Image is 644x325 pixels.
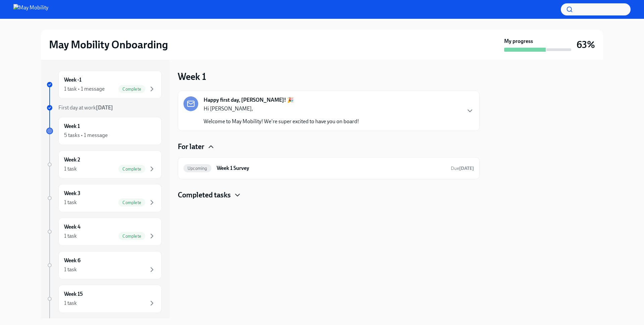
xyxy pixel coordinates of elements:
span: Complete [118,87,145,92]
h3: Week 1 [178,71,206,83]
a: Week 31 taskComplete [46,184,162,212]
div: 1 task [64,232,77,240]
h6: Week 2 [64,156,80,164]
div: 1 task [64,165,77,173]
strong: My progress [504,38,533,45]
img: May Mobility [13,4,48,15]
div: For later [178,142,480,152]
div: Completed tasks [178,190,480,200]
a: Week 61 task [46,251,162,279]
h6: Week 15 [64,290,83,298]
div: 1 task • 1 message [64,85,105,93]
h3: 63% [577,39,595,51]
h6: Week 6 [64,257,80,264]
h6: Week 1 Survey [217,165,445,172]
a: Week 41 taskComplete [46,218,162,246]
a: Week 15 tasks • 1 message [46,117,162,145]
h4: Completed tasks [178,190,231,200]
span: Complete [118,200,145,205]
h4: For later [178,142,204,152]
strong: Happy first day, [PERSON_NAME]! 🎉 [204,96,294,104]
h6: Week 3 [64,190,80,197]
a: UpcomingWeek 1 SurveyDue[DATE] [183,163,474,174]
a: Week -11 task • 1 messageComplete [46,71,162,99]
p: Welcome to May Mobility! We're super excited to have you on board! [204,118,359,125]
span: Complete [118,167,145,172]
span: Complete [118,234,145,239]
strong: [DATE] [96,104,113,111]
div: 1 task [64,299,77,307]
h6: Week 1 [64,123,80,130]
span: Upcoming [183,166,211,171]
h6: Week -1 [64,76,82,84]
p: Hi [PERSON_NAME], [204,105,359,112]
h2: May Mobility Onboarding [49,38,168,51]
div: 5 tasks • 1 message [64,132,108,139]
span: First day at work [58,104,113,111]
a: Week 151 task [46,285,162,313]
strong: [DATE] [459,166,474,171]
span: Due [451,166,474,171]
div: 1 task [64,199,77,206]
div: 1 task [64,266,77,273]
a: Week 21 taskComplete [46,150,162,179]
h6: Week 4 [64,223,80,231]
a: First day at work[DATE] [46,104,162,111]
span: September 15th, 2025 22:00 [451,165,474,172]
